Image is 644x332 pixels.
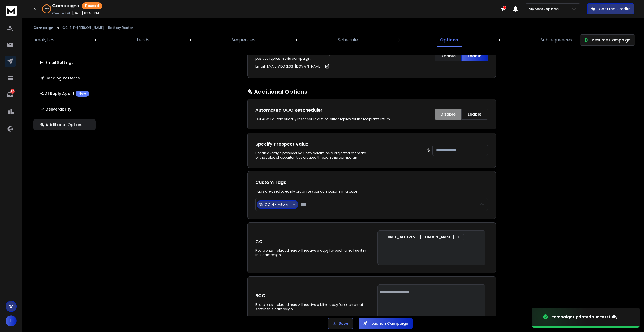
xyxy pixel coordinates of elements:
[6,315,17,326] button: H
[62,26,133,30] p: CC-1-F=[PERSON_NAME] - Battery Restor
[359,318,413,329] button: Launch Campaign
[255,151,366,160] div: Set an average prospect value to determine a projected estimate of the value of oppurtunities cre...
[255,141,366,148] h1: Specify Prospect Value
[540,37,572,43] p: Subsequences
[255,303,366,311] div: Recipients included here will receive a blind copy for each email sent in this campaign
[33,119,96,130] button: Additional Options
[328,318,353,329] button: Save
[33,104,96,115] button: Deliverability
[427,147,430,154] p: $
[40,60,74,65] p: Email Settings
[551,314,618,320] div: campaign updated successfully.
[247,88,496,96] h1: Additional Options
[255,238,366,245] h1: CC
[40,75,80,81] p: Sending Patterns
[33,73,96,84] button: Sending Patterns
[76,91,89,97] div: New
[255,107,390,114] h1: Automated OOO Rescheduler
[529,6,561,12] p: My Workspace
[338,37,358,43] p: Schedule
[440,37,458,43] p: Options
[10,89,15,94] p: 57
[461,109,488,120] button: Enable
[33,57,96,68] button: Email Settings
[232,37,255,43] p: Sequences
[435,50,461,61] button: Disable
[52,3,79,9] h1: Campaigns
[5,89,16,100] a: 57
[33,26,54,30] button: Campaign
[255,189,488,194] p: Tags are used to easily organize your campaigns in groups
[6,6,17,16] img: logo
[134,33,153,47] a: Leads
[255,52,366,61] p: We'll send you an email notification at your preferred email for all positive replies in this cam...
[461,50,488,61] button: Enable
[580,34,635,46] button: Resume Campaign
[40,91,89,97] p: AI Reply Agent
[137,37,149,43] p: Leads
[435,109,461,120] button: Disable
[31,33,58,47] a: Analytics
[40,106,71,112] p: Deliverability
[228,33,259,47] a: Sequences
[383,234,454,240] p: [EMAIL_ADDRESS][DOMAIN_NAME]
[72,11,99,15] p: [DATE] 02:50 PM
[599,6,630,12] p: Get Free Credits
[265,202,290,207] p: CC-4= Mitolyn
[437,33,461,47] a: Options
[537,33,575,47] a: Subsequences
[255,293,366,299] h1: BCC
[255,179,488,186] h1: Custom Tags
[255,64,322,69] p: Email : [EMAIL_ADDRESS][DOMAIN_NAME]
[587,3,634,14] button: Get Free Credits
[255,117,390,121] p: Our AI will automatically reschedule out-of-office replies for the recipients return
[34,37,54,43] p: Analytics
[82,2,102,9] div: Paused
[44,7,49,11] p: 100 %
[334,33,361,47] a: Schedule
[255,248,366,257] div: Recipients included here will receive a copy for each email sent in this campaign
[52,11,71,16] p: Created At:
[33,88,96,99] button: AI Reply AgentNew
[40,122,84,128] p: Additional Options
